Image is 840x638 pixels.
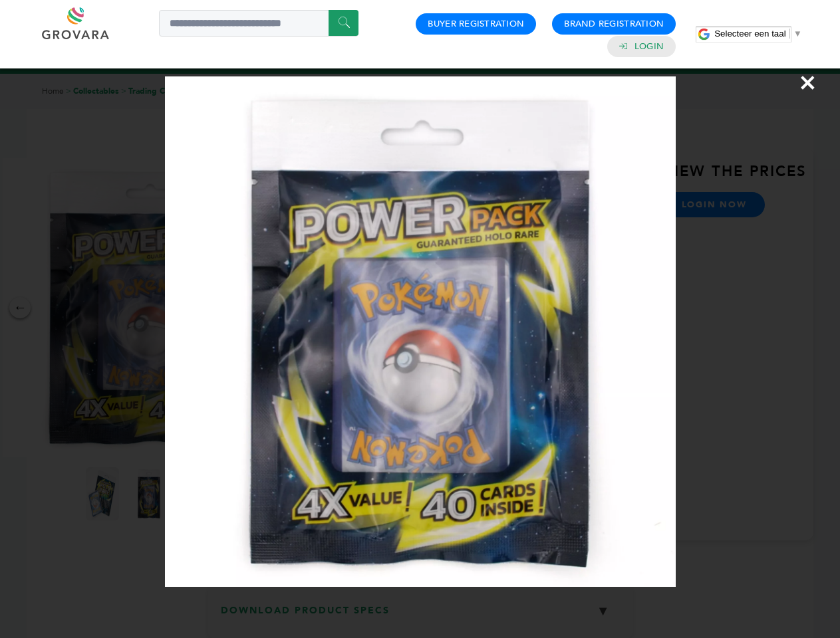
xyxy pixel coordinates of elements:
span: ​ [789,29,790,39]
a: Selecteer een taal​ [714,29,802,39]
a: Brand Registration [564,18,664,30]
input: Search a product or brand... [159,10,358,37]
a: Buyer Registration [428,18,524,30]
a: Login [634,41,664,53]
img: Image Preview [165,76,676,587]
span: Selecteer een taal [714,29,785,39]
span: ▼ [793,29,802,39]
span: × [799,64,817,101]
